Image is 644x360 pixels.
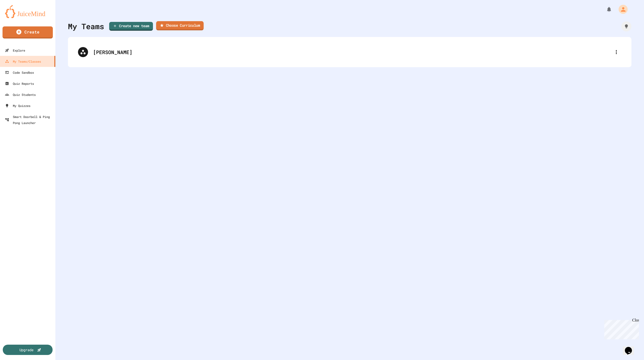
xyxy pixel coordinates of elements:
[597,5,613,14] div: My Notifications
[93,48,611,56] div: [PERSON_NAME]
[5,58,41,64] div: My Teams/Classes
[5,5,50,18] img: logo-orange.svg
[621,21,631,31] div: How it works
[73,42,626,62] div: [PERSON_NAME]
[5,69,34,75] div: Code Sandbox
[5,81,34,87] div: Quiz Reports
[156,21,204,30] a: Choose Curriculum
[2,2,35,32] div: Chat with us now!Close
[109,22,153,31] a: Create new team
[5,114,53,126] div: Smart Doorbell & Ping Pong Launcher
[613,4,629,15] div: My Account
[68,21,104,32] div: My Teams
[602,318,639,339] iframe: chat widget
[5,92,36,98] div: Quiz Students
[3,26,53,38] a: Create
[19,347,33,352] div: Upgrade
[5,103,30,109] div: My Quizzes
[5,47,25,53] div: Explore
[623,340,639,355] iframe: chat widget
